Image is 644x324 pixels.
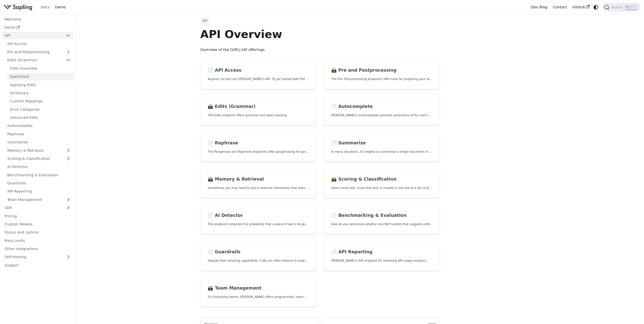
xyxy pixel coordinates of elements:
nav: Breadcrumbs [200,17,440,24]
a: Edits (Grammar) [5,56,73,64]
a: 📄️ API AccessAnyone can test out [PERSON_NAME]'s API. To get started with the API, simply: [200,60,316,89]
a: 📄️ RephraseThe Paraphrase and Rephrase endpoints offer paraphrasing for particular styles. [200,133,316,162]
a: AI Detector [5,163,73,170]
a: API Reporting [5,188,73,195]
h2: Benchmarking & Evaluation [331,213,432,218]
p: For Enterprise teams, Sapling offers programmatic team provisioning and management. [208,295,309,299]
a: Applying Edits [7,81,73,88]
h2: Summarize [331,140,432,146]
a: Benchmarking & Evaluation [5,171,73,179]
a: Demo [2,24,73,31]
a: Demo [52,3,69,11]
a: 🗃️ Pre and PostprocessingThe Pre- Post-processing endpoints offer tools for preparing your text d... [324,60,440,89]
a: 📄️ API Reporting[PERSON_NAME]'s API endpoint for retrieving API usage analytics. [324,242,440,271]
p: Despite their amazing capabilities, LLMs can often behave in undesired [208,258,309,263]
p: Sapling's autocomplete provides predictions of the next few characters or words [331,113,432,118]
a: 🗃️ Edits (Grammar)The Edits endpoint offers grammar and spell checking. [200,97,316,126]
a: 📄️ Benchmarking & EvaluationHow do you determine whether one NLP system that suggests edits [324,205,440,235]
a: Self-Hosting [2,253,73,261]
h2: API Access [208,68,309,73]
a: 📄️ AI DetectorThe endpoint computes the probability that a piece of text is AI-generated, [200,205,316,235]
a: SDK [2,204,63,212]
a: Guardrails [5,180,73,187]
p: Overview of the [URL] API offerings. [200,47,440,53]
a: 📄️ Autocomplete[PERSON_NAME]'s autocomplete provides predictions of the next few characters or words [324,97,440,126]
span: Search [609,5,626,9]
button: Collapse sidebar category 'API' [63,32,73,39]
h2: Memory & Retrieval [208,177,309,182]
a: Other Integrations [2,245,73,253]
span: API [200,17,210,24]
a: Pricing [2,212,73,220]
p: The Paraphrase and Rephrase endpoints offer paraphrasing for particular styles. [208,149,309,154]
a: 📄️ GuardrailsDespite their amazing capabilities, LLMs can often behave in undesired [200,242,316,271]
a: API Access [5,40,73,47]
a: Rephrase [5,130,73,138]
h2: Pre and Postprocessing [331,68,432,73]
a: Custom Models [2,221,73,228]
a: Dictionary [7,89,73,97]
p: Sometimes you may need to pull in external information that doesn't fit in the context size of an... [208,186,309,190]
p: The Pre- Post-processing endpoints offer tools for preparing your text data for ingestation as we... [331,77,432,82]
a: Memory & Retrieval [5,147,73,154]
a: Pre and Postprocessing [5,48,73,56]
h2: Rephrase [208,140,309,146]
a: Welcome [2,15,73,23]
a: Custom Mappings [7,98,73,105]
a: Advanced Edits [7,114,73,121]
a: 📄️ SummarizeIn many situations, it's helpful to summarize a longer document into a shorter, more ... [324,133,440,162]
a: Support [2,261,73,269]
a: GitHub [570,3,592,11]
p: How do you determine whether one NLP system that suggests edits [331,222,432,227]
h1: API Overview [200,27,440,41]
button: Switch between dark and light mode (currently system mode) [592,4,600,11]
h2: API Reporting [331,249,432,255]
a: API [2,32,63,39]
a: Scoring & Classification [5,155,73,162]
h2: Guardrails [208,249,309,255]
a: Status and Uptime [2,229,73,236]
a: Docs [38,3,52,11]
a: 🗃️ Scoring & ClassificationGiven some text, score that text or classify it into one of a set of p... [324,169,440,198]
p: The endpoint computes the probability that a piece of text is AI-generated, [208,222,309,227]
h2: Scoring & Classification [331,177,432,182]
h2: Edits (Grammar) [208,104,309,109]
p: Anyone can test out Sapling's API. To get started with the API, simply: [208,77,309,82]
a: Contact [550,3,570,11]
a: Error Categories [7,106,73,113]
h2: Team Management [208,285,309,291]
button: Expand sidebar category 'SDK' [63,204,73,212]
p: The Edits endpoint offers grammar and spell checking. [208,113,309,118]
h2: Autocomplete [331,104,432,109]
a: Autocomplete [5,122,73,129]
a: Summarize [5,139,73,146]
a: Team Management [5,196,73,203]
h2: AI Detector [208,213,309,218]
a: 🗃️ Team ManagementFor Enterprise teams, [PERSON_NAME] offers programmatic team provisioning and m... [200,278,316,307]
a: 🗃️ Memory & RetrievalSometimes you may need to pull in external information that doesn't fit in t... [200,169,316,198]
p: Given some text, score that text or classify it into one of a set of pre-specified categories. [331,186,432,190]
img: Sapling.ai [4,4,32,11]
a: Edits Overview [7,65,73,72]
a: Rate Limits [2,237,73,244]
p: In many situations, it's helpful to summarize a longer document into a shorter, more easily diges... [331,149,432,154]
a: Sapling.ai [4,4,34,11]
kbd: K [632,5,637,9]
a: Dev Blog [528,3,550,11]
p: Sapling's API endpoint for retrieving API usage analytics. [331,258,432,263]
a: Spellcheck [7,73,73,80]
button: Search (Ctrl+K) [602,3,640,12]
